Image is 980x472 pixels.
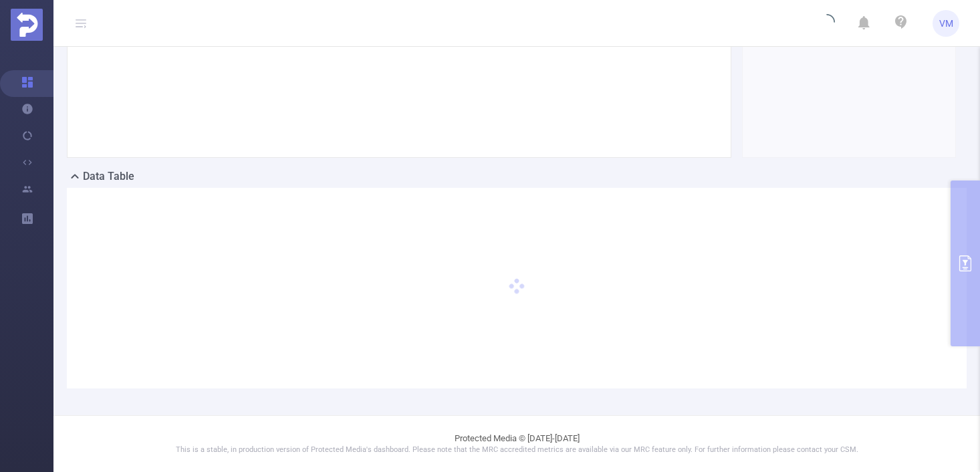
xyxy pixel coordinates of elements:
[83,168,134,185] h2: Data Table
[87,445,947,456] p: This is a stable, in production version of Protected Media's dashboard. Please note that the MRC ...
[11,9,43,41] img: Protected Media
[53,415,980,472] footer: Protected Media © [DATE]-[DATE]
[819,14,835,33] i: icon: loading
[939,10,953,37] span: VM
